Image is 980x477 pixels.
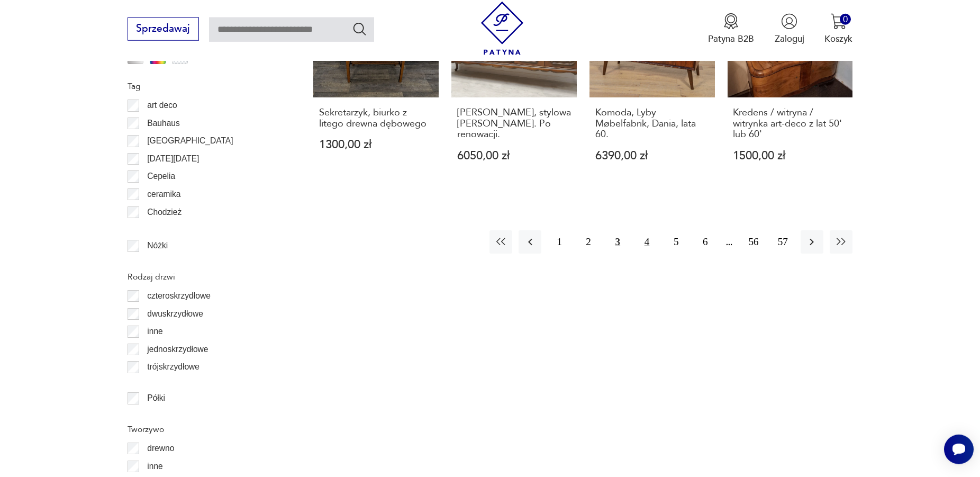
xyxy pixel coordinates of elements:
[830,13,847,30] img: Ikona koszyka
[319,107,433,129] h3: Sekretarzyk, biurko z litego drewna dębowego
[457,107,571,140] h3: [PERSON_NAME], stylowa [PERSON_NAME]. Po renowacji.
[147,391,165,405] p: Półki
[147,325,162,338] p: inne
[147,289,211,303] p: czteroskrzydłowe
[723,13,739,30] img: Ikona medalu
[708,13,754,45] a: Ikona medaluPatyna B2B
[147,360,199,374] p: trójskrzydłowe
[147,134,233,148] p: [GEOGRAPHIC_DATA]
[665,230,687,253] button: 5
[128,25,199,34] a: Sprzedawaj
[733,150,847,161] p: 1500,00 zł
[595,150,709,161] p: 6390,00 zł
[147,205,182,219] p: Chodzież
[577,230,600,253] button: 2
[733,107,847,140] h3: Kredens / witryna / witrynka art-deco z lat 50' lub 60'
[147,442,174,455] p: drewno
[147,152,199,166] p: [DATE][DATE]
[147,343,208,356] p: jednoskrzydłowe
[128,17,199,41] button: Sprzedawaj
[457,150,571,161] p: 6050,00 zł
[128,422,283,436] p: Tworzywo
[636,230,658,253] button: 4
[128,270,283,284] p: Rodzaj drzwi
[319,139,433,150] p: 1300,00 zł
[606,230,629,253] button: 3
[147,98,177,112] p: art deco
[824,13,852,45] button: 0Koszyk
[147,223,179,237] p: Ćmielów
[944,435,974,464] iframe: Smartsupp widget button
[742,230,765,253] button: 56
[352,21,367,37] button: Szukaj
[775,13,804,45] button: Zaloguj
[147,460,162,473] p: inne
[147,307,203,321] p: dwuskrzydłowe
[147,187,180,201] p: ceramika
[708,33,754,45] p: Patyna B2B
[595,107,709,140] h3: Komoda, Lyby Møbelfabrik, Dania, lata 60.
[694,230,716,253] button: 6
[840,14,851,25] div: 0
[128,79,283,93] p: Tag
[772,230,794,253] button: 57
[476,2,529,55] img: Patyna - sklep z meblami i dekoracjami vintage
[147,239,168,253] p: Nóżki
[781,13,797,30] img: Ikonka użytkownika
[824,33,852,45] p: Koszyk
[548,230,570,253] button: 1
[775,33,804,45] p: Zaloguj
[708,13,754,45] button: Patyna B2B
[147,116,180,130] p: Bauhaus
[147,169,175,183] p: Cepelia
